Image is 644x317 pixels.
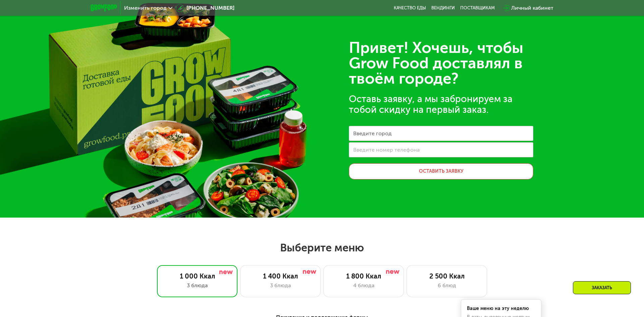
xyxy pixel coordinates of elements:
[431,5,455,11] a: Вендинги
[124,5,167,11] span: Изменить город
[460,5,495,11] div: поставщикам
[511,4,553,12] div: Личный кабинет
[164,282,230,290] div: 3 блюда
[353,132,392,135] label: Введите город
[414,272,480,280] div: 2 500 Ккал
[330,282,397,290] div: 4 блюда
[467,306,535,311] div: Ваше меню на эту неделю
[164,272,230,280] div: 1 000 Ккал
[414,282,480,290] div: 6 блюд
[573,281,631,294] div: Заказать
[349,40,533,86] div: Привет! Хочешь, чтобы Grow Food доставлял в твоём городе?
[247,282,314,290] div: 3 блюда
[349,94,533,115] div: Оставь заявку, а мы забронируем за тобой скидку на первый заказ.
[394,5,426,11] a: Качество еды
[247,272,314,280] div: 1 400 Ккал
[349,163,533,179] button: Оставить заявку
[330,272,397,280] div: 1 800 Ккал
[176,4,234,12] a: [PHONE_NUMBER]
[21,241,623,254] h2: Выберите меню
[353,148,420,152] label: Введите номер телефона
